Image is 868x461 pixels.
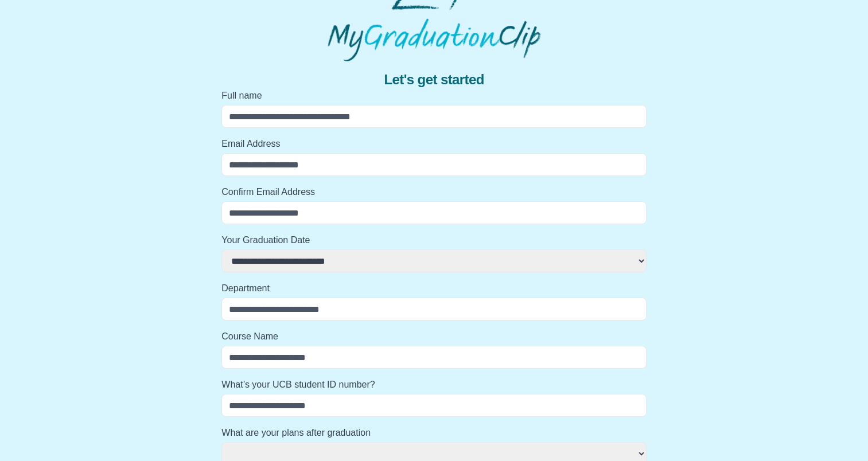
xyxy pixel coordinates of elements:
[221,330,647,343] label: Course Name
[221,89,647,103] label: Full name
[221,282,647,295] label: Department
[221,426,647,440] label: What are your plans after graduation
[384,71,484,89] span: Let's get started
[221,378,647,392] label: What’s your UCB student ID number?
[221,233,647,247] label: Your Graduation Date
[221,137,647,151] label: Email Address
[221,185,647,199] label: Confirm Email Address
